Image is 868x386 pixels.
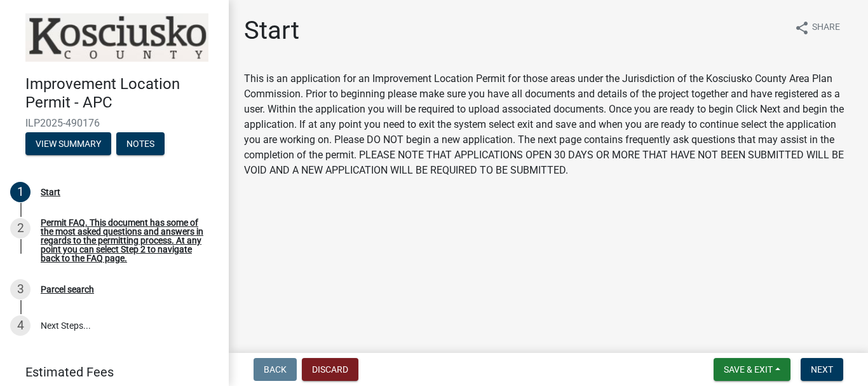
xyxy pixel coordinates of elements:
button: Next [801,358,843,381]
button: Notes [116,132,165,155]
img: Kosciusko County, Indiana [25,13,208,62]
div: Permit FAQ. This document has some of the most asked questions and answers in regards to the perm... [41,218,208,263]
button: shareShare [784,15,850,40]
span: ILP2025-490176 [25,117,203,129]
i: share [794,20,810,36]
div: 2 [10,218,31,238]
a: Estimated Fees [10,359,208,385]
span: Save & Exit [724,364,773,375]
wm-modal-confirm: Summary [25,139,111,149]
span: Back [264,364,287,375]
button: Discard [302,358,358,381]
div: Parcel search [41,285,94,294]
button: Save & Exit [714,358,790,381]
wm-modal-confirm: Notes [116,139,165,149]
button: View Summary [25,132,111,155]
div: Start [41,188,60,196]
span: Share [812,20,840,36]
div: This is an application for an Improvement Location Permit for those areas under the Jurisdiction ... [244,71,853,178]
div: 4 [10,315,31,336]
div: 3 [10,279,31,300]
span: Next [811,364,833,375]
h1: Start [244,15,299,46]
h4: Improvement Location Permit - APC [25,75,219,112]
button: Back [254,358,297,381]
div: 1 [10,182,31,202]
